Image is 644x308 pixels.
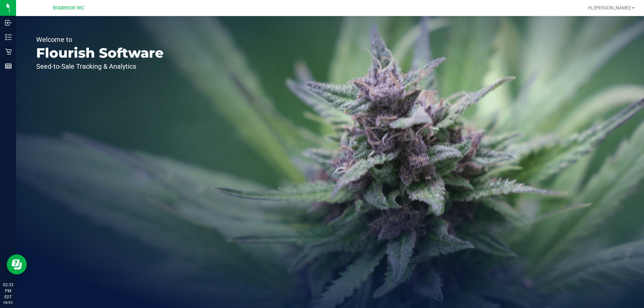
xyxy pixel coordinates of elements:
span: Bradenton WC [53,5,84,11]
p: Welcome to [36,36,164,43]
inline-svg: Retail [5,48,12,55]
span: Hi, [PERSON_NAME]! [588,5,631,10]
p: 02:33 PM EDT [3,282,13,300]
inline-svg: Inventory [5,34,12,41]
p: Flourish Software [36,46,164,60]
p: Seed-to-Sale Tracking & Analytics [36,63,164,70]
p: 08/25 [3,300,13,305]
inline-svg: Inbound [5,19,12,26]
iframe: Resource center [7,254,27,274]
inline-svg: Reports [5,63,12,69]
